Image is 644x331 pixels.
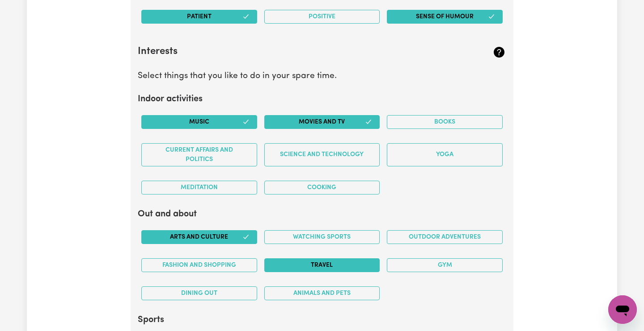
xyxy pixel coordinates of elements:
button: Science and Technology [264,143,380,166]
button: Meditation [141,181,257,194]
button: Cooking [264,181,380,194]
button: Watching sports [264,230,380,244]
button: Current Affairs and Politics [141,143,257,166]
p: Select things that you like to do in your spare time. [138,70,506,83]
button: Positive [264,10,380,24]
h2: Sports [138,314,506,325]
button: Fashion and shopping [141,258,257,272]
button: Travel [264,258,380,272]
button: Outdoor adventures [387,230,503,244]
button: Movies and TV [264,115,380,129]
h2: Interests [138,46,445,58]
button: Yoga [387,143,503,166]
button: Dining out [141,286,257,300]
button: Patient [141,10,257,24]
button: Arts and Culture [141,230,257,244]
button: Books [387,115,503,129]
button: Music [141,115,257,129]
iframe: Button to launch messaging window [608,295,637,324]
button: Animals and pets [264,286,380,300]
h2: Indoor activities [138,94,506,104]
button: Gym [387,258,503,272]
button: Sense of Humour [387,10,503,24]
h2: Out and about [138,209,506,219]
